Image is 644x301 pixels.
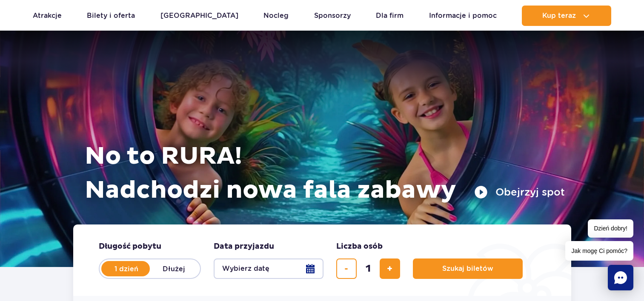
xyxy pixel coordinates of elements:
[565,241,633,261] span: Jak mogę Ci pomóc?
[99,241,161,252] span: Długość pobytu
[214,258,323,279] button: Wybierz datę
[263,6,289,26] a: Nocleg
[150,260,198,278] label: Dłużej
[336,241,383,252] span: Liczba osób
[33,6,62,26] a: Atrakcje
[102,260,151,278] label: 1 dzień
[522,6,611,26] button: Kup teraz
[608,265,633,290] div: Chat
[336,258,357,279] button: usuń bilet
[474,185,565,199] button: Obejrzyj spot
[87,6,135,26] a: Bilety i oferta
[73,224,571,296] form: Planowanie wizyty w Park of Poland
[429,6,497,26] a: Informacje i pomoc
[442,265,493,273] span: Szukaj biletów
[588,219,633,238] span: Dzień dobry!
[376,6,404,26] a: Dla firm
[413,258,523,279] button: Szukaj biletów
[85,139,565,207] h1: No to RURA! Nadchodzi nowa fala zabawy
[314,6,351,26] a: Sponsorzy
[214,241,274,252] span: Data przyjazdu
[380,258,400,279] button: dodaj bilet
[160,6,238,26] a: [GEOGRAPHIC_DATA]
[542,12,576,20] span: Kup teraz
[358,258,378,279] input: liczba biletów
